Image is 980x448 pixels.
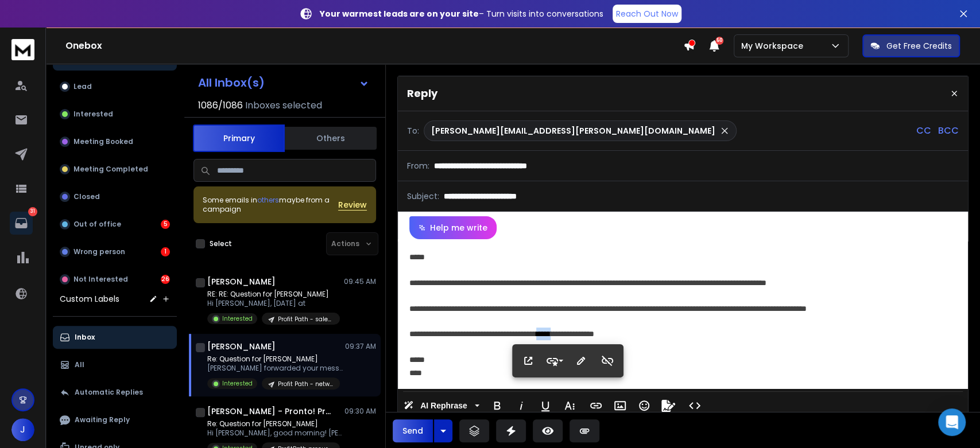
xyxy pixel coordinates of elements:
p: Reach Out Now [616,8,678,20]
p: 09:30 AM [344,407,376,416]
button: Closed [53,185,177,208]
p: CC [916,124,931,138]
p: Automatic Replies [75,388,143,397]
label: Select [210,239,232,248]
p: Interested [222,379,253,388]
p: Profit Path - sales executive with ICP [278,315,333,324]
button: Emoticons [633,394,655,417]
p: [PERSON_NAME][EMAIL_ADDRESS][PERSON_NAME][DOMAIN_NAME] [431,125,715,137]
button: Send [393,419,433,442]
h1: [PERSON_NAME] - Pronto! Promoções e Eventos [207,406,334,417]
p: Not Interested [73,275,128,284]
p: Reply [407,85,437,102]
span: 1086 / 1086 [198,99,243,112]
button: All [53,353,177,376]
img: logo [11,39,34,60]
button: Review [338,199,367,211]
button: Not Interested26 [53,268,177,291]
div: 26 [161,275,170,284]
button: Awaiting Reply [53,408,177,431]
p: 31 [28,207,37,216]
button: All Inbox(s) [189,71,378,94]
div: 1 [161,247,170,256]
p: Subject: [407,190,439,202]
p: [PERSON_NAME] forwarded your message [207,364,345,373]
button: Meeting Booked [53,130,177,153]
p: Interested [73,110,113,119]
p: Awaiting Reply [75,415,130,424]
button: Wrong person1 [53,240,177,263]
button: J [11,418,34,441]
span: 50 [715,37,723,45]
h3: Inboxes selected [245,99,322,112]
strong: Your warmest leads are on your site [320,8,479,20]
h1: [PERSON_NAME] [207,341,276,352]
p: 09:45 AM [344,277,376,286]
p: Inbox [75,333,95,342]
p: Re: Question for [PERSON_NAME] [207,419,345,428]
button: Out of office5 [53,213,177,236]
button: Open Link [517,349,539,372]
p: From: [407,160,429,172]
p: Meeting Completed [73,165,148,174]
button: Interested [53,103,177,126]
button: AI Rephrase [401,394,482,417]
p: Hi [PERSON_NAME], good morning! [PERSON_NAME], [207,428,345,438]
p: Get Free Credits [886,40,952,52]
p: Interested [222,314,253,323]
p: BCC [938,124,959,138]
button: Italic (Ctrl+I) [510,394,532,417]
button: Get Free Credits [862,34,960,57]
h1: [PERSON_NAME] [207,276,276,287]
button: Help me write [409,216,497,239]
p: To: [407,125,419,137]
button: Lead [53,75,177,98]
p: RE: RE: Question for [PERSON_NAME] [207,290,340,299]
p: Meeting Booked [73,137,133,146]
button: Primary [193,124,285,152]
button: Automatic Replies [53,381,177,404]
p: Re: Question for [PERSON_NAME] [207,354,345,364]
p: – Turn visits into conversations [320,8,603,20]
h3: Custom Labels [60,293,119,305]
button: Style [544,349,565,372]
div: 5 [161,220,170,229]
span: others [257,195,279,205]
button: Code View [684,394,706,417]
p: My Workspace [741,40,808,52]
div: Open Intercom Messenger [938,408,966,436]
h1: All Inbox(s) [198,77,265,88]
p: Closed [73,192,100,201]
button: Signature [657,394,679,417]
p: Wrong person [73,247,125,256]
p: Hi [PERSON_NAME], [DATE] at [207,299,340,308]
a: 31 [10,212,33,235]
h1: Onebox [65,39,683,53]
p: Lead [73,82,92,91]
p: Out of office [73,220,121,229]
div: Some emails in maybe from a campaign [203,196,338,214]
button: Others [285,126,377,151]
p: All [75,360,84,369]
button: Insert Image (Ctrl+P) [609,394,631,417]
span: AI Rephrase [418,401,470,411]
p: 09:37 AM [345,342,376,351]
p: Profit Path - networking club with ICP [278,380,333,388]
a: Reach Out Now [613,5,681,23]
button: Inbox [53,326,177,349]
button: Bold (Ctrl+B) [486,394,508,417]
button: Meeting Completed [53,158,177,181]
